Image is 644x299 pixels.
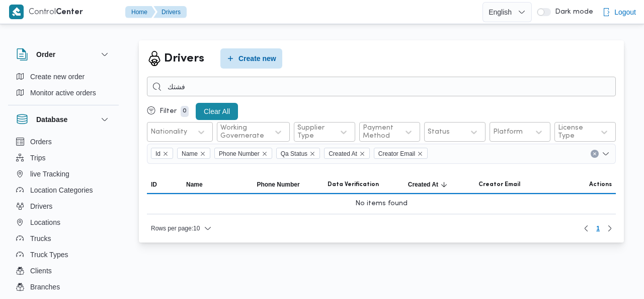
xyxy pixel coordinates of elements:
button: Drivers [153,6,187,18]
span: Actions [589,181,612,189]
span: Data Verification [328,181,379,189]
span: Phone Number [219,148,260,159]
h3: Order [36,48,55,61]
span: 1 [596,222,600,234]
div: Status [428,128,450,136]
button: Remove Created At from selection in this group [359,151,365,157]
span: Locations [30,216,60,228]
button: Trucks [12,230,115,247]
button: Page 1 of 1 [592,222,604,234]
button: Open list of options [602,150,610,158]
button: Next page [604,222,616,234]
span: Trips [30,152,46,164]
h2: Drivers [164,50,204,68]
span: Name [182,148,198,159]
span: Create new [238,52,276,65]
span: Created At [329,148,357,159]
div: Supplier Type [297,124,330,140]
span: No items found [355,198,408,210]
span: Phone Number [257,181,299,189]
button: Orders [12,134,115,150]
span: Creator Email [378,148,415,159]
div: License Type [558,124,590,140]
b: Center [56,9,83,16]
span: Name [177,148,210,159]
button: Branches [12,279,115,295]
button: ID [147,176,182,193]
button: Remove Qa Status from selection in this group [309,151,315,157]
span: Qa Status [281,148,307,159]
span: Qa Status [276,148,320,159]
span: Creator Email [374,148,428,159]
img: X8yXhbKr1z7QwAAAABJRU5ErkJggg== [9,5,24,19]
button: Clear All [196,103,238,120]
button: Clients [12,263,115,279]
span: live Tracking [30,168,69,180]
button: Remove Creator Email from selection in this group [417,151,423,157]
span: Phone Number [214,148,272,159]
button: Home [125,6,155,18]
button: Truck Types [12,247,115,263]
span: Created At; Sorted in descending order [408,181,438,189]
button: Create new order [12,69,115,85]
button: Order [16,48,111,61]
span: Branches [30,281,60,293]
button: Drivers [12,198,115,214]
span: Logout [614,6,636,18]
span: Truck Types [30,249,68,261]
span: Created At [324,148,370,159]
button: Locations [12,214,115,230]
button: Phone Number [253,176,323,193]
p: 0 [181,106,189,117]
span: Rows per page : 10 [151,222,200,234]
span: Monitor active orders [30,87,96,99]
button: Trips [12,150,115,166]
button: Previous page [580,222,592,234]
div: Working Governerate [220,124,264,140]
span: Dark mode [551,8,593,16]
span: Location Categories [30,184,93,196]
div: Nationality [150,128,187,136]
button: Created AtSorted in descending order [404,176,474,193]
input: Search... [147,77,616,96]
button: Create new [220,48,282,69]
button: live Tracking [12,166,115,182]
button: Clear input [591,150,599,158]
span: Clients [30,265,52,277]
span: Create new order [30,71,85,83]
span: Trucks [30,232,51,245]
span: ID [151,181,157,189]
div: Order [8,69,119,105]
button: Remove Name from selection in this group [200,151,206,157]
h3: Database [36,113,67,126]
svg: Sorted in descending order [440,181,448,189]
span: Id [155,148,160,159]
div: Platform [493,128,523,136]
p: Filter [159,107,177,115]
button: Location Categories [12,182,115,198]
span: Name [186,181,203,189]
button: Remove Id from selection in this group [163,151,169,157]
button: Rows per page:10 [147,222,216,234]
span: Drivers [30,200,52,212]
span: Id [151,148,173,159]
button: Name [182,176,253,193]
span: Creator Email [478,181,520,189]
button: Database [16,113,111,126]
button: Logout [598,2,640,22]
span: Orders [30,136,52,148]
button: Remove Phone Number from selection in this group [262,151,268,157]
button: Monitor active orders [12,85,115,101]
div: Payment Method [363,124,395,140]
